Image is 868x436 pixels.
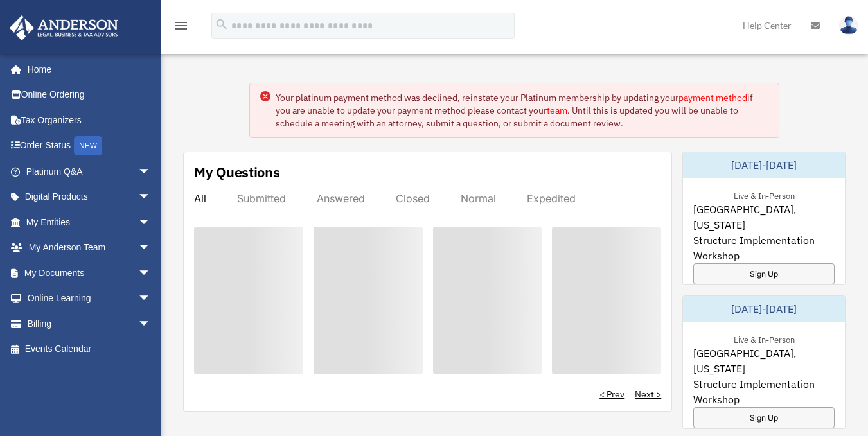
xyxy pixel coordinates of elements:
[635,388,661,401] a: Next >
[678,92,747,103] a: payment method
[237,192,286,205] div: Submitted
[138,286,164,312] span: arrow_drop_down
[9,260,170,286] a: My Documentsarrow_drop_down
[693,232,835,263] span: Structure Implementation Workshop
[194,192,206,205] div: All
[693,407,835,428] a: Sign Up
[9,311,170,336] a: Billingarrow_drop_down
[547,105,567,116] a: team
[683,152,845,178] div: [DATE]-[DATE]
[9,159,170,184] a: Platinum Q&Aarrow_drop_down
[317,192,365,205] div: Answered
[693,263,835,284] a: Sign Up
[527,192,576,205] div: Expedited
[9,336,170,362] a: Events Calendar
[683,296,845,322] div: [DATE]-[DATE]
[693,202,835,232] span: [GEOGRAPHIC_DATA], [US_STATE]
[173,22,189,33] a: menu
[9,235,170,261] a: My Anderson Teamarrow_drop_down
[9,82,170,108] a: Online Ordering
[138,184,164,211] span: arrow_drop_down
[9,107,170,133] a: Tax Organizers
[6,15,122,40] img: Anderson Advisors Platinum Portal
[276,91,768,130] div: Your platinum payment method was declined, reinstate your Platinum membership by updating your if...
[138,159,164,185] span: arrow_drop_down
[9,184,170,210] a: Digital Productsarrow_drop_down
[194,162,280,182] div: My Questions
[599,388,624,401] a: < Prev
[396,192,430,205] div: Closed
[215,17,229,31] i: search
[138,260,164,286] span: arrow_drop_down
[461,192,496,205] div: Normal
[9,133,170,159] a: Order StatusNEW
[138,311,164,337] span: arrow_drop_down
[9,209,170,235] a: My Entitiesarrow_drop_down
[74,136,102,155] div: NEW
[723,332,805,345] div: Live & In-Person
[138,209,164,236] span: arrow_drop_down
[9,286,170,311] a: Online Learningarrow_drop_down
[693,345,835,376] span: [GEOGRAPHIC_DATA], [US_STATE]
[173,18,189,33] i: menu
[693,376,835,407] span: Structure Implementation Workshop
[723,188,805,202] div: Live & In-Person
[138,235,164,261] span: arrow_drop_down
[9,57,164,82] a: Home
[839,16,858,35] img: User Pic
